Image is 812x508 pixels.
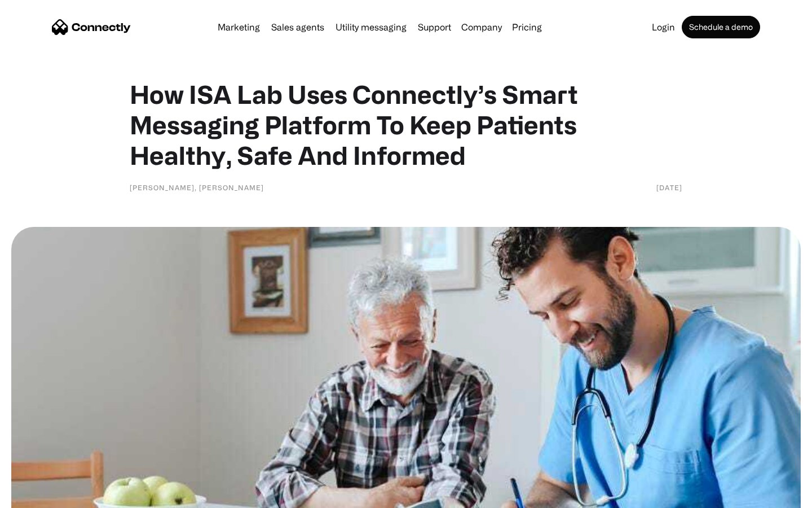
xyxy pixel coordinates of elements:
[507,23,546,32] a: Pricing
[130,79,682,170] h1: How ISA Lab Uses Connectly’s Smart Messaging Platform To Keep Patients Healthy, Safe And Informed
[656,182,682,193] div: [DATE]
[461,19,502,35] div: Company
[413,23,456,32] a: Support
[331,23,411,32] a: Utility messaging
[647,23,679,32] a: Login
[130,182,264,193] div: [PERSON_NAME], [PERSON_NAME]
[23,488,68,504] ul: Language list
[213,23,264,32] a: Marketing
[267,23,329,32] a: Sales agents
[682,16,760,38] a: Schedule a demo
[11,488,68,504] aside: Language selected: English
